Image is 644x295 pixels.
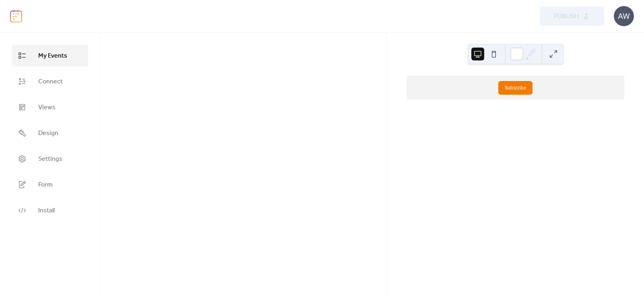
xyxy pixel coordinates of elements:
a: Install [12,199,88,221]
a: Connect [12,71,88,92]
div: AW [614,6,634,26]
a: Views [12,96,88,118]
a: Settings [12,148,88,170]
img: logo [10,10,22,23]
span: Settings [38,154,62,164]
button: Subscribe [498,81,533,95]
span: Form [38,180,53,190]
a: Form [12,174,88,195]
span: Views [38,103,56,112]
a: Design [12,122,88,144]
a: My Events [12,45,88,66]
span: Install [38,206,55,216]
span: Connect [38,77,63,87]
span: Design [38,129,58,138]
span: My Events [38,51,67,61]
